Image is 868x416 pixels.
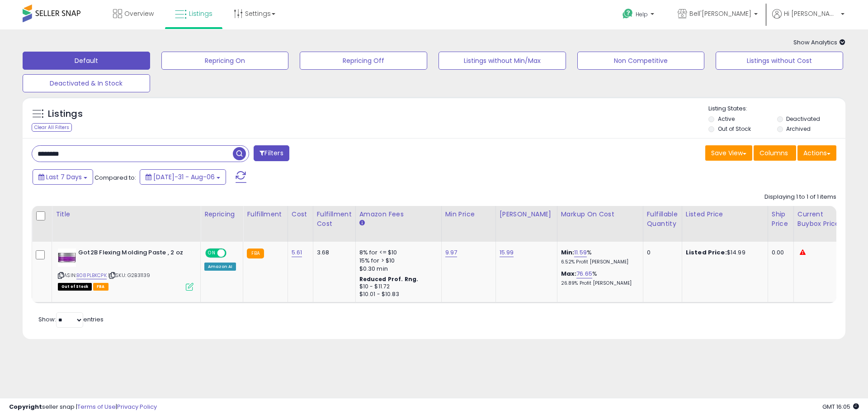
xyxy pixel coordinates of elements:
div: Amazon Fees [359,210,438,219]
p: 6.52% Profit [PERSON_NAME] [561,259,636,265]
div: Markup on Cost [561,210,639,219]
button: Save View [705,145,752,161]
span: OFF [225,249,240,257]
div: Ship Price [772,210,790,229]
a: 15.99 [500,248,514,257]
button: Last 7 Days [33,169,93,185]
small: FBA [247,249,264,258]
label: Deactivated [786,115,820,123]
span: Columns [759,148,788,158]
button: Repricing On [161,52,289,70]
div: Listed Price [686,210,764,219]
div: $10 - $11.72 [359,283,434,291]
i: Get Help [622,8,633,19]
a: 11.59 [574,248,587,257]
span: Show: entries [38,315,104,324]
div: $0.30 min [359,265,434,273]
a: Help [615,1,663,29]
label: Archived [786,125,811,133]
span: Help [636,10,648,18]
span: Bell'[PERSON_NAME] [689,9,751,18]
span: Compared to: [94,173,136,182]
div: Min Price [445,210,492,219]
span: Overview [124,9,154,18]
span: Show Analytics [793,38,845,47]
button: Listings without Cost [716,52,843,70]
label: Out of Stock [718,125,751,133]
label: Active [718,115,735,123]
span: FBA [93,283,108,291]
a: Privacy Policy [117,402,157,411]
div: 0.00 [772,249,787,257]
div: Fulfillable Quantity [647,210,678,229]
div: 0 [647,249,675,257]
div: $10.01 - $10.83 [359,291,434,298]
th: The percentage added to the cost of goods (COGS) that forms the calculator for Min & Max prices. [557,206,643,242]
div: $14.99 [686,249,761,257]
div: [PERSON_NAME] [500,210,553,219]
h5: Listings [48,108,83,120]
div: 3.68 [317,249,349,257]
div: Amazon AI [204,263,236,271]
button: Columns [754,145,796,161]
button: Deactivated & In Stock [23,74,150,92]
button: Repricing Off [300,52,427,70]
div: Cost [292,210,309,219]
a: Terms of Use [77,402,116,411]
b: Listed Price: [686,248,727,257]
b: Got2B Flexing Molding Paste , 2 oz [78,249,188,259]
div: % [561,270,636,287]
b: Max: [561,269,577,278]
div: Current Buybox Price [797,210,844,229]
span: ON [206,249,217,257]
b: Reduced Prof. Rng. [359,275,419,283]
div: Clear All Filters [32,123,72,132]
small: Amazon Fees. [359,219,365,227]
b: Min: [561,248,575,257]
span: Listings [189,9,212,18]
button: Filters [254,145,289,161]
span: [DATE]-31 - Aug-06 [153,172,215,182]
a: Hi [PERSON_NAME] [772,9,844,29]
button: Actions [797,145,836,161]
a: 9.97 [445,248,458,257]
p: 26.89% Profit [PERSON_NAME] [561,280,636,287]
span: Last 7 Days [46,172,82,182]
a: B08PLBKCPK [76,272,107,279]
img: 412GdlhoXsL._SL40_.jpg [58,249,76,267]
div: seller snap | | [9,403,157,411]
div: Title [56,210,197,219]
span: Hi [PERSON_NAME] [784,9,838,18]
a: 76.65 [576,269,592,278]
button: Listings without Min/Max [439,52,566,70]
span: All listings that are currently out of stock and unavailable for purchase on Amazon [58,283,92,291]
button: [DATE]-31 - Aug-06 [140,169,226,185]
button: Default [23,52,150,70]
a: 5.61 [292,248,302,257]
strong: Copyright [9,402,42,411]
div: Repricing [204,210,239,219]
span: 2025-08-14 16:05 GMT [822,402,859,411]
div: Fulfillment Cost [317,210,352,229]
div: 8% for <= $10 [359,249,434,257]
p: Listing States: [708,105,845,113]
div: 15% for > $10 [359,257,434,265]
div: ASIN: [58,249,193,290]
div: Displaying 1 to 1 of 1 items [764,193,836,201]
span: | SKU: G2B31139 [108,272,151,279]
button: Non Competitive [577,52,705,70]
div: Fulfillment [247,210,283,219]
div: % [561,249,636,265]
